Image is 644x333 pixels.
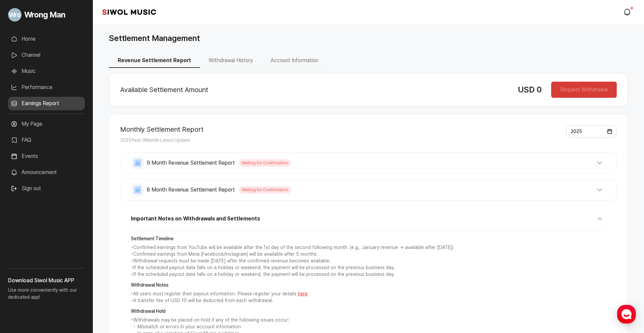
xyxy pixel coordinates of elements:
span: Important Notes on Withdrawals and Settlements [131,215,260,223]
strong: Withdrawal Hold [131,308,606,315]
p: • If the scheduled payout date falls on a holiday or weekend, the payment will be processed on th... [131,264,606,271]
button: Sign out [8,182,44,195]
a: FAQ [8,133,85,147]
span: 2025 Year 9 Month Latest Update [120,137,190,143]
li: Mismatch or errors in your account information [131,324,606,330]
h2: Monthly Settlement Report [120,125,204,133]
h1: Settlement Management [109,32,200,44]
p: • Withdrawal requests must be made [DATE] after the confirmed revenue becomes available. [131,258,606,264]
p: • Confirmed earnings from Meta (Facebook/Instagram) will be available after 5 months. [131,251,606,258]
a: modal.notifications [621,5,635,19]
button: Revenue Settlement Report [109,54,200,68]
span: USD 0 [518,85,542,94]
a: Home [2,213,44,230]
a: Account Information [262,57,327,64]
a: Settings [87,213,129,230]
span: Messages [56,223,76,229]
a: Home [8,32,85,46]
span: Waiting for Confirmation [239,159,291,167]
p: • Confirmed earnings from YouTube will be available after the 1st day of the second following mon... [131,244,606,251]
p: • All users must register their payout information. Please register your details [131,291,606,297]
button: 9 Month Revenue Settlement Report Waiting for Confirmation [131,157,606,169]
strong: Withdrawal Notes [131,282,606,289]
strong: Settlement Timeline [131,236,606,242]
span: Waiting for Confirmation [239,186,291,194]
p: • Withdrawals may be placed on hold if any of the following issues occur: [131,317,606,324]
button: Account Information [262,54,327,68]
span: Settings [100,223,116,228]
a: Music [8,65,85,78]
a: Channel [8,48,85,62]
span: 8 Month Revenue Settlement Report [147,186,235,194]
h2: Available Settlement Amount [120,86,507,94]
p: • A transfer fee of USD 10 will be deducted from each withdrawal. [131,297,606,304]
a: Announcement [8,166,85,179]
h3: Download Siwol Music APP [8,277,85,285]
a: Withdrawal History [200,57,262,64]
span: Wrong Man [24,9,65,21]
p: Use more conveniently with our dedicated app! [8,285,85,306]
button: Important Notes on Withdrawals and Settlements [131,213,606,230]
span: 9 Month Revenue Settlement Report [147,159,235,167]
a: here [298,291,308,296]
a: Messages [44,213,87,230]
span: 2025 [571,129,582,134]
a: My Page [8,117,85,131]
a: Events [8,150,85,163]
button: 2025 [566,125,617,137]
a: Revenue Settlement Report [109,57,200,64]
p: • If the scheduled payout date falls on a holiday or weekend, the payment will be processed on th... [131,271,606,278]
button: Withdrawal History [200,54,262,68]
span: Home [17,223,29,228]
button: 8 Month Revenue Settlement Report Waiting for Confirmation [131,183,606,196]
a: Earnings Report [8,97,85,110]
a: Performance [8,81,85,94]
a: Go to My Profile [8,5,85,24]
